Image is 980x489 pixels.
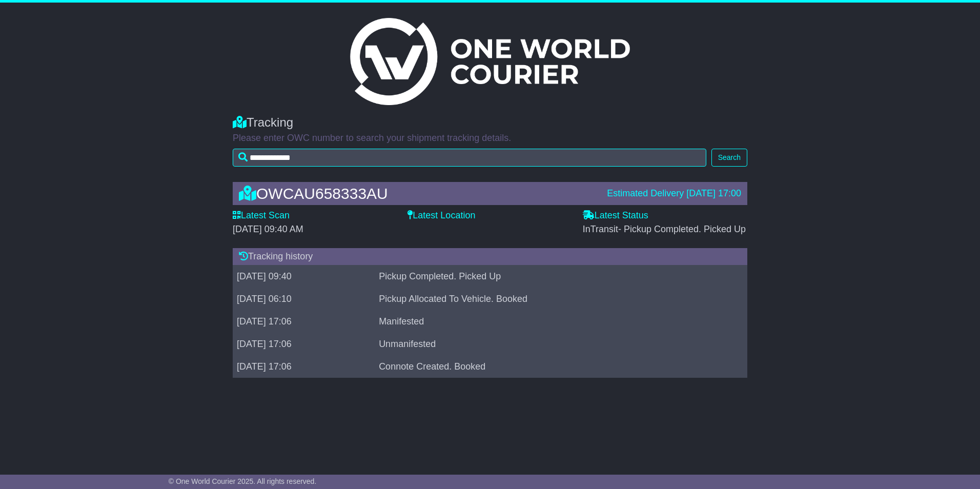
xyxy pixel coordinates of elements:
[233,210,290,221] label: Latest Scan
[407,210,475,221] label: Latest Location
[233,224,303,234] span: [DATE] 09:40 AM
[375,288,729,311] td: Pickup Allocated To Vehicle. Booked
[618,224,746,234] span: - Pickup Completed. Picked Up
[375,333,729,356] td: Unmanifested
[375,311,729,333] td: Manifested
[350,18,630,105] img: Light
[375,266,729,288] td: Pickup Completed. Picked Up
[583,224,746,234] span: InTransit
[169,477,317,485] span: © One World Courier 2025. All rights reserved.
[233,115,747,130] div: Tracking
[607,188,741,199] div: Estimated Delivery [DATE] 17:00
[233,356,375,378] td: [DATE] 17:06
[233,288,375,311] td: [DATE] 06:10
[233,311,375,333] td: [DATE] 17:06
[233,248,747,266] div: Tracking history
[234,185,602,202] div: OWCAU658333AU
[711,149,747,167] button: Search
[233,266,375,288] td: [DATE] 09:40
[233,333,375,356] td: [DATE] 17:06
[583,210,648,221] label: Latest Status
[233,133,747,144] p: Please enter OWC number to search your shipment tracking details.
[375,356,729,378] td: Connote Created. Booked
